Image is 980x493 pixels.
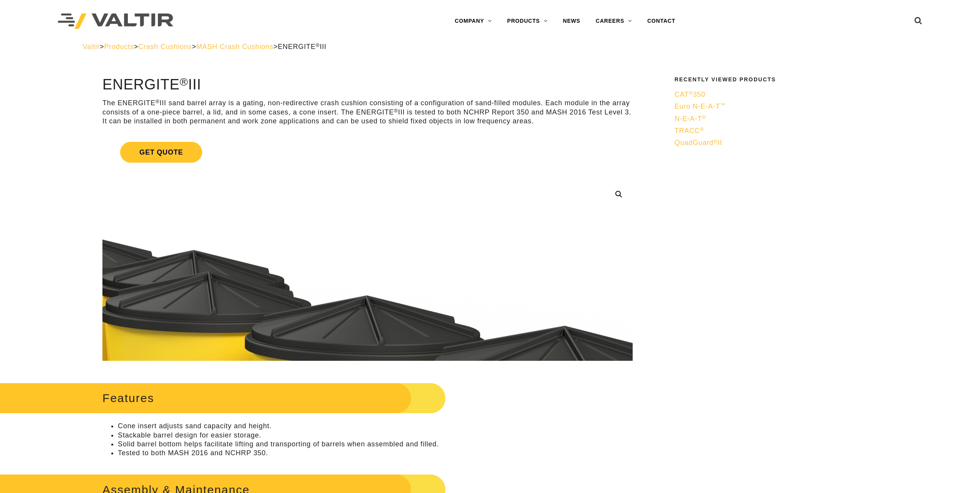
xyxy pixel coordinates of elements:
[675,91,705,98] span: CAT 350
[58,13,173,29] img: Valtir
[118,422,633,431] li: Cone insert adjusts sand capacity and height.
[675,126,893,135] a: TRACC®
[675,90,893,99] a: CAT®350
[83,43,100,50] a: Valtir
[118,431,633,440] li: Stackable barrel design for easier storage.
[102,77,633,93] h1: ENERGITE III
[675,127,704,135] span: TRACC
[555,13,588,29] a: NEWS
[196,43,273,50] a: MASH Crash Cushions
[118,449,633,458] li: Tested to both MASH 2016 and NCHRP 350.
[120,142,202,163] span: Get Quote
[102,133,633,172] a: Get Quote
[588,13,640,29] a: CAREERS
[83,42,898,51] div: > > > >
[700,126,704,132] sup: ®
[675,102,893,111] a: Euro N-E-A-T™
[675,77,893,82] h2: Recently Viewed Products
[720,102,725,108] sup: ™
[278,43,327,50] span: ENERGITE III
[104,43,134,50] a: Products
[702,114,706,120] sup: ®
[156,99,160,104] sup: ®
[316,42,320,48] sup: ®
[714,139,718,145] sup: ®
[394,108,398,114] sup: ®
[102,99,633,126] p: The ENERGITE III sand barrel array is a gating, non-redirective crash cushion consisting of a con...
[675,139,722,146] span: QuadGuard II
[675,138,893,147] a: QuadGuard®II
[640,13,683,29] a: CONTACT
[675,115,706,123] span: N-E-A-T
[138,43,192,50] a: Crash Cushions
[675,114,893,123] a: N-E-A-T®
[447,13,499,29] a: COMPANY
[118,440,633,449] li: Solid barrel bottom helps facilitate lifting and transporting of barrels when assembled and filled.
[180,76,188,88] sup: ®
[689,90,693,96] sup: ®
[675,103,726,110] span: Euro N-E-A-T
[499,13,555,29] a: PRODUCTS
